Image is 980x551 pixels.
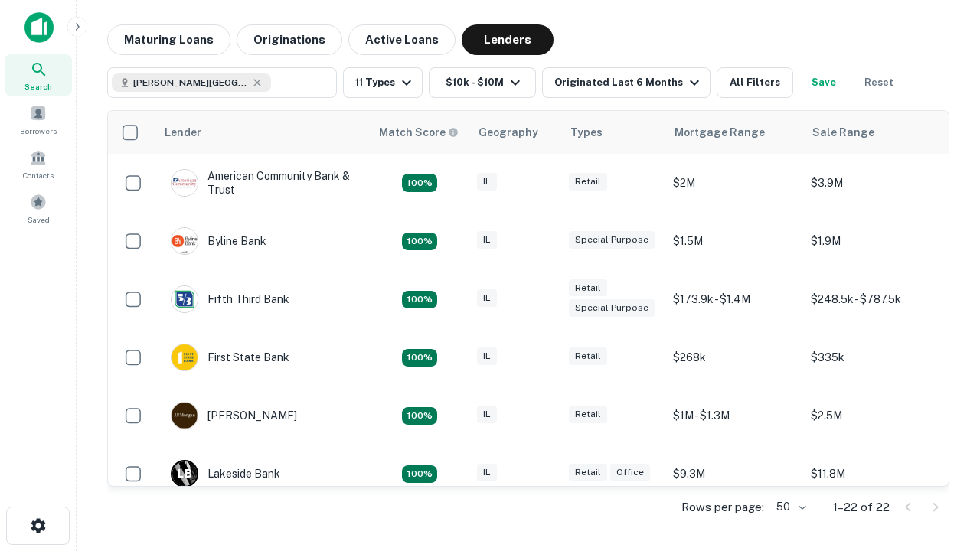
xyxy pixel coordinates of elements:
div: Sale Range [812,123,874,142]
img: picture [171,344,198,370]
p: L B [178,466,191,482]
td: $9.3M [665,445,803,503]
span: Borrowers [20,125,57,137]
button: Save your search to get updates of matches that match your search criteria. [799,67,848,98]
div: Lender [165,123,201,142]
div: Matching Properties: 3, hasApolloMatch: undefined [402,465,437,484]
div: 50 [770,496,808,518]
div: Matching Properties: 2, hasApolloMatch: undefined [402,291,437,309]
div: Retail [569,279,607,297]
div: Mortgage Range [675,123,765,142]
th: Types [561,111,665,154]
a: Search [5,54,72,96]
div: IL [477,464,497,481]
td: $335k [803,328,941,386]
td: $3.9M [803,154,941,212]
div: Special Purpose [569,299,655,317]
div: First State Bank [171,344,289,371]
div: Fifth Third Bank [171,285,289,313]
th: Geography [469,111,561,154]
img: capitalize-icon.png [24,12,54,43]
h6: Match Score [379,124,456,141]
td: $2.5M [803,386,941,445]
div: IL [477,406,497,423]
th: Sale Range [803,111,941,154]
div: IL [477,173,497,191]
div: Retail [569,464,607,481]
img: picture [171,403,198,429]
td: $1M - $1.3M [665,386,803,445]
div: [PERSON_NAME] [171,402,297,429]
span: Contacts [23,169,54,181]
button: $10k - $10M [429,67,536,98]
img: picture [171,228,198,254]
div: Lakeside Bank [171,460,280,487]
div: American Community Bank & Trust [171,169,354,197]
div: Types [570,123,603,142]
td: $1.9M [803,212,941,270]
div: Capitalize uses an advanced AI algorithm to match your search with the best lender. The match sco... [379,124,459,141]
td: $248.5k - $787.5k [803,270,941,328]
div: IL [477,289,497,307]
div: Matching Properties: 2, hasApolloMatch: undefined [402,349,437,367]
button: 11 Types [343,67,423,98]
td: $11.8M [803,445,941,503]
div: Geography [479,123,538,142]
a: Borrowers [5,99,72,140]
td: $1.5M [665,212,803,270]
div: Matching Properties: 2, hasApolloMatch: undefined [402,174,437,192]
td: $173.9k - $1.4M [665,270,803,328]
div: Originated Last 6 Months [554,73,704,92]
span: Search [24,80,52,93]
div: Special Purpose [569,231,655,249]
div: Byline Bank [171,227,266,255]
span: Saved [28,214,50,226]
iframe: Chat Widget [903,380,980,453]
div: IL [477,231,497,249]
td: $268k [665,328,803,386]
button: Originations [237,24,342,55]
div: Retail [569,173,607,191]
th: Mortgage Range [665,111,803,154]
button: Lenders [462,24,554,55]
button: All Filters [717,67,793,98]
th: Capitalize uses an advanced AI algorithm to match your search with the best lender. The match sco... [370,111,469,154]
div: Retail [569,347,607,365]
button: Reset [854,67,903,98]
span: [PERSON_NAME][GEOGRAPHIC_DATA], [GEOGRAPHIC_DATA] [133,76,248,90]
div: Matching Properties: 2, hasApolloMatch: undefined [402,407,437,425]
td: $2M [665,154,803,212]
p: 1–22 of 22 [833,498,890,517]
button: Originated Last 6 Months [542,67,710,98]
a: Saved [5,187,72,229]
a: Contacts [5,143,72,184]
p: Rows per page: [681,498,764,517]
img: picture [171,170,198,196]
th: Lender [155,111,370,154]
button: Active Loans [348,24,456,55]
div: IL [477,347,497,365]
div: Matching Properties: 2, hasApolloMatch: undefined [402,233,437,251]
div: Office [610,464,650,481]
div: Retail [569,406,607,423]
button: Maturing Loans [107,24,230,55]
img: picture [171,286,198,312]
